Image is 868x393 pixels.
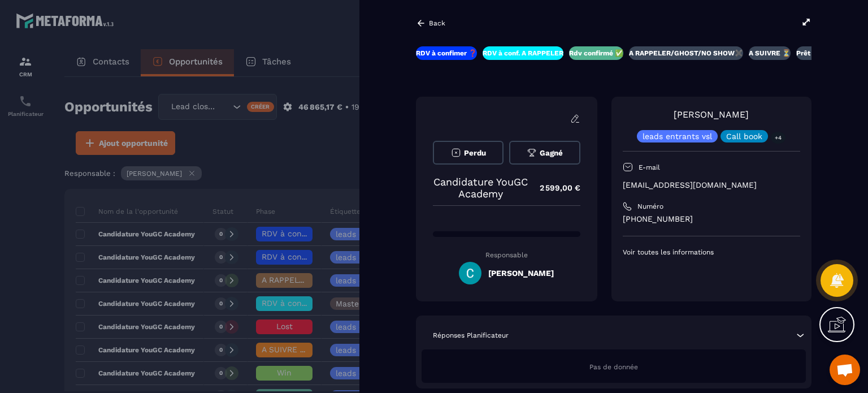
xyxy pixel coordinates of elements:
[637,202,663,211] p: Numéro
[569,49,623,58] p: Rdv confirmé ✅
[623,180,800,191] p: [EMAIL_ADDRESS][DOMAIN_NAME]
[589,363,638,371] span: Pas de donnée
[796,49,853,58] p: Prêt à acheter 🎰
[488,269,554,278] h5: [PERSON_NAME]
[771,132,785,144] p: +4
[433,141,504,165] button: Perdu
[643,132,712,140] p: leads entrants vsl
[674,109,749,120] a: [PERSON_NAME]
[416,49,477,58] p: RDV à confimer ❓
[540,149,563,157] span: Gagné
[629,49,743,58] p: A RAPPELER/GHOST/NO SHOW✖️
[433,176,528,200] p: Candidature YouGC Academy
[726,132,762,140] p: Call book
[528,177,580,199] p: 2 599,00 €
[639,163,660,172] p: E-mail
[623,248,800,257] p: Voir toutes les informations
[464,149,486,157] span: Perdu
[433,331,509,340] p: Réponses Planificateur
[830,355,860,385] div: Ouvrir le chat
[433,251,580,259] p: Responsable
[429,19,445,27] p: Back
[623,214,800,224] p: [PHONE_NUMBER]
[509,141,580,165] button: Gagné
[483,49,563,58] p: RDV à conf. A RAPPELER
[749,49,791,58] p: A SUIVRE ⏳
